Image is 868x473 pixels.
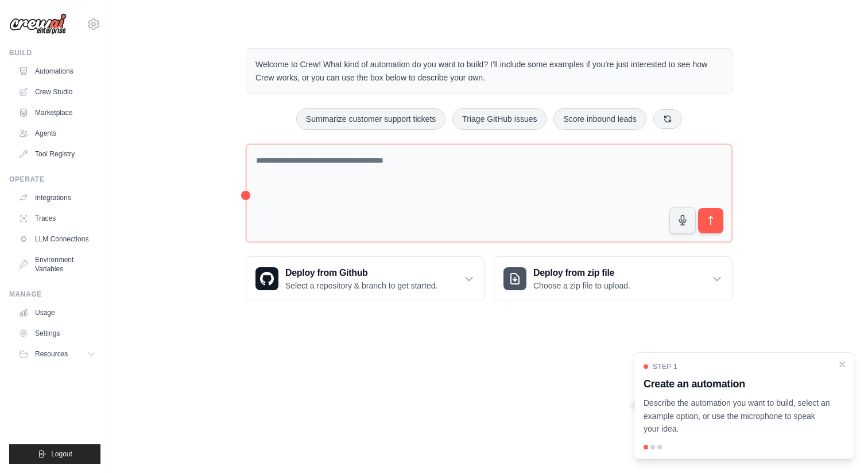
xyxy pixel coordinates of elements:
p: Choose a zip file to upload. [533,280,630,291]
button: Logout [9,444,100,464]
h3: Create an automation [644,376,831,392]
a: Tool Registry [14,145,100,163]
a: Usage [14,303,100,322]
p: Select a repository & branch to get started. [285,280,437,291]
div: Build [9,48,100,57]
p: Describe the automation you want to build, select an example option, or use the microphone to spe... [644,397,831,436]
a: Integrations [14,189,100,207]
button: Close walkthrough [838,360,847,369]
span: Step 1 [653,362,677,371]
div: Operate [9,175,100,184]
button: Resources [14,345,100,363]
img: Logo [9,13,67,35]
a: Settings [14,324,100,343]
a: Environment Variables [14,251,100,278]
button: Triage GitHub issues [452,108,547,130]
h3: Deploy from Github [285,266,437,280]
a: Automations [14,62,100,80]
a: LLM Connections [14,230,100,248]
h3: Deploy from zip file [533,266,630,280]
span: Logout [51,449,72,459]
a: Traces [14,209,100,228]
a: Marketplace [14,103,100,122]
a: Crew Studio [14,83,100,101]
button: Summarize customer support tickets [296,108,445,130]
button: Score inbound leads [553,108,646,130]
a: Agents [14,124,100,143]
div: Manage [9,290,100,299]
p: Welcome to Crew! What kind of automation do you want to build? I'll include some examples if you'... [255,58,723,84]
span: Resources [35,349,68,359]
